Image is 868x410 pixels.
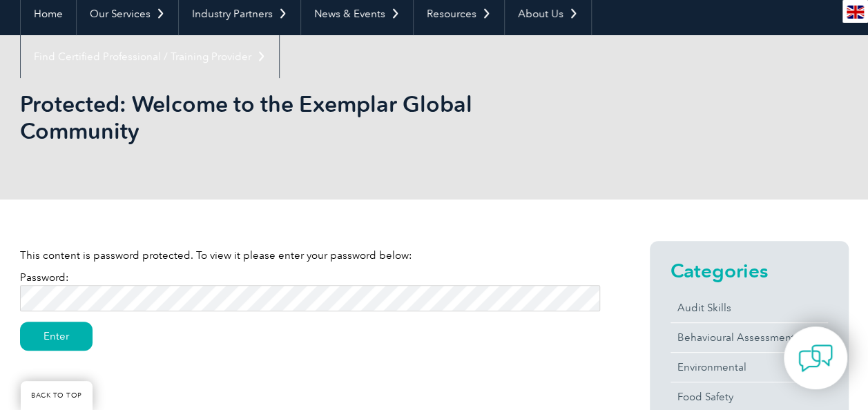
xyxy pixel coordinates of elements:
[671,293,828,322] a: Audit Skills
[671,260,828,282] h2: Categories
[20,248,600,263] p: This content is password protected. To view it please enter your password below:
[21,381,93,410] a: BACK TO TOP
[20,271,600,304] label: Password:
[671,323,828,352] a: Behavioural Assessments
[20,322,93,351] input: Enter
[847,6,864,19] img: en
[20,90,550,144] h1: Protected: Welcome to the Exemplar Global Community
[20,285,600,311] input: Password:
[798,341,833,375] img: contact-chat.png
[21,35,279,78] a: Find Certified Professional / Training Provider
[671,353,828,382] a: Environmental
